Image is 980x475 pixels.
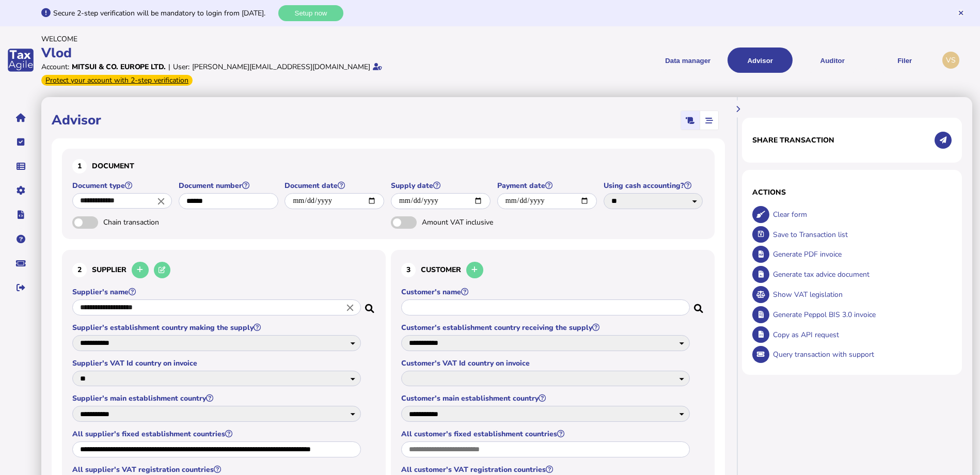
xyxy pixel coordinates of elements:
[401,263,416,277] div: 3
[466,262,483,279] button: Add a new customer to the database
[752,187,952,197] h1: Actions
[344,302,356,313] i: Close
[72,62,166,72] div: Mitsui & Co. Europe Ltd.
[752,286,769,303] button: Show VAT legislation
[10,107,31,129] button: Home
[192,62,370,72] div: [PERSON_NAME][EMAIL_ADDRESS][DOMAIN_NAME]
[72,260,375,280] h3: Supplier
[10,204,31,226] button: Developer hub links
[41,44,487,62] div: Vlod
[770,244,952,264] div: Generate PDF invoice
[10,252,31,274] button: Raise a support ticket
[942,52,959,69] div: Profile settings
[752,135,834,145] h1: Share transaction
[173,62,189,72] div: User:
[52,111,101,129] h1: Advisor
[132,262,149,279] button: Add a new supplier to the database
[681,111,700,130] mat-button-toggle: Classic scrolling page view
[770,344,952,365] div: Query transaction with support
[800,47,865,73] button: Auditor
[72,181,173,191] label: Document type
[935,132,952,149] button: Share transaction
[41,75,193,86] div: From Oct 1, 2025, 2-step verification will be required to login. Set it up now...
[155,195,167,207] i: Close
[752,226,769,243] button: Save transaction
[770,305,952,325] div: Generate Peppol BIS 3.0 invoice
[10,228,31,250] button: Help pages
[752,246,769,263] button: Generate pdf
[373,63,382,70] i: Email verified
[401,429,691,439] label: All customer's fixed establishment countries
[655,47,720,73] button: Shows a dropdown of Data manager options
[41,34,487,44] div: Welcome
[72,393,362,403] label: Supplier's main establishment country
[401,465,691,474] label: All customer's VAT registration countries
[770,225,952,245] div: Save to Transaction list
[72,465,362,474] label: All supplier's VAT registration countries
[278,5,343,21] button: Setup now
[730,100,747,117] button: Hide
[72,181,173,216] app-field: Select a document type
[694,301,704,309] i: Search for a dummy customer
[10,277,31,298] button: Sign out
[752,346,769,363] button: Query transaction with support
[957,9,965,17] button: Hide message
[17,166,25,167] i: Data manager
[41,62,69,72] div: Account:
[770,284,952,305] div: Show VAT legislation
[401,323,691,332] label: Customer's establishment country receiving the supply
[365,301,375,309] i: Search for a dummy seller
[752,206,769,223] button: Clear form data from invoice panel
[10,131,31,153] button: Tasks
[168,62,170,72] div: |
[72,429,362,439] label: All supplier's fixed establishment countries
[872,47,937,73] button: Filer
[497,181,598,191] label: Payment date
[72,159,704,173] h3: Document
[10,155,31,177] button: Data manager
[401,287,691,297] label: Customer's name
[72,287,362,297] label: Supplier's name
[10,180,31,201] button: Manage settings
[752,266,769,283] button: Generate tax advice document
[103,217,212,227] span: Chain transaction
[72,263,87,277] div: 2
[284,181,386,191] label: Document date
[401,393,691,403] label: Customer's main establishment country
[179,181,280,191] label: Document number
[492,47,938,73] menu: navigate products
[770,325,952,345] div: Copy as API request
[604,181,705,191] label: Using cash accounting?
[770,264,952,284] div: Generate tax advice document
[72,159,87,173] div: 1
[72,358,362,368] label: Supplier's VAT Id country on invoice
[700,111,718,130] mat-button-toggle: Stepper view
[401,260,704,280] h3: Customer
[752,326,769,343] button: Copy data as API request body to clipboard
[391,181,492,191] label: Supply date
[72,323,362,332] label: Supplier's establishment country making the supply
[154,262,171,279] button: Edit selected supplier in the database
[770,204,952,225] div: Clear form
[422,217,530,227] span: Amount VAT inclusive
[728,47,793,73] button: Shows a dropdown of VAT Advisor options
[53,8,276,18] div: Secure 2-step verification will be mandatory to login from [DATE].
[401,358,691,368] label: Customer's VAT Id country on invoice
